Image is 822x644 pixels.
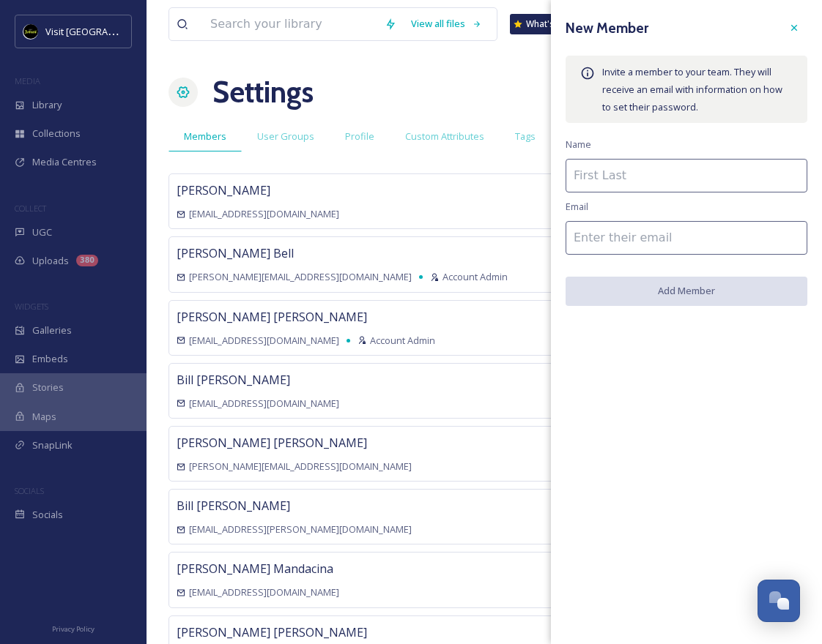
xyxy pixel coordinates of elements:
span: [PERSON_NAME] [PERSON_NAME] [177,309,367,325]
span: Galleries [32,323,72,337]
a: Privacy Policy [52,619,95,637]
span: Collections [32,127,81,141]
span: UGC [32,225,52,239]
span: Profile [345,130,374,143]
span: Library [32,98,62,112]
input: Enter their email [566,221,807,255]
span: [PERSON_NAME][EMAIL_ADDRESS][DOMAIN_NAME] [189,460,412,473]
span: Bill [PERSON_NAME] [177,498,290,514]
span: Privacy Policy [52,624,95,634]
span: [EMAIL_ADDRESS][DOMAIN_NAME] [189,585,339,599]
span: [PERSON_NAME] Bell [177,245,294,261]
button: Add Member [566,277,807,305]
span: Tags [515,130,536,143]
span: Custom Attributes [405,130,484,143]
span: MEDIA [15,75,40,86]
span: Account Admin [370,334,435,348]
span: Invite a member to your team. They will receive an email with information on how to set their pas... [602,65,782,113]
span: Account Admin [443,270,508,284]
span: Embeds [32,352,68,366]
a: View all files [404,10,489,38]
span: WIDGETS [15,301,48,312]
span: Email [566,200,588,214]
span: Stories [32,381,64,394]
div: 380 [76,255,98,266]
h1: Settings [212,70,314,114]
span: COLLECT [15,203,46,214]
span: [PERSON_NAME][EMAIL_ADDRESS][DOMAIN_NAME] [189,270,412,284]
span: Uploads [32,254,69,268]
span: Name [566,138,591,151]
h3: New Member [566,18,648,39]
span: [EMAIL_ADDRESS][DOMAIN_NAME] [189,334,339,348]
span: Media Centres [32,155,97,169]
button: Open Chat [758,580,800,622]
span: Members [184,130,226,143]
span: SnapLink [32,438,73,452]
span: [PERSON_NAME] [PERSON_NAME] [177,435,367,451]
span: Visit [GEOGRAPHIC_DATA] [45,24,159,38]
span: [PERSON_NAME] [177,182,270,198]
span: Maps [32,410,56,424]
img: VISIT%20DETROIT%20LOGO%20-%20BLACK%20BACKGROUND.png [23,24,38,39]
input: Search your library [203,8,377,40]
span: SOCIALS [15,485,44,496]
span: [EMAIL_ADDRESS][PERSON_NAME][DOMAIN_NAME] [189,523,412,536]
input: First Last [566,159,807,192]
span: Bill [PERSON_NAME] [177,372,290,388]
span: [EMAIL_ADDRESS][DOMAIN_NAME] [189,397,339,411]
span: [EMAIL_ADDRESS][DOMAIN_NAME] [189,207,339,221]
a: What's New [510,14,583,34]
span: Socials [32,508,63,522]
span: User Groups [257,130,314,143]
span: [PERSON_NAME] Mandacina [177,561,333,577]
span: [PERSON_NAME] [PERSON_NAME] [177,624,367,640]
